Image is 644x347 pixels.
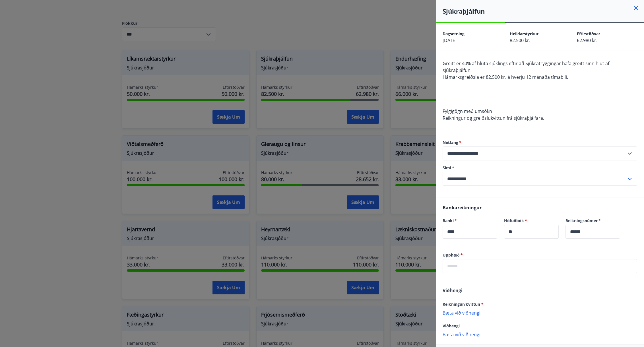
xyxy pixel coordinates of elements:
[443,74,568,80] span: Hámarksgreiðsla er 82.500 kr. á hverju 12 mánaða tímabili.
[504,218,559,224] label: Höfuðbók
[443,252,637,258] label: Upphæð
[443,331,637,337] p: Bæta við viðhengi
[443,115,544,121] span: Reikningur og greiðslukvittun frá sjúkraþjálfara.
[443,287,463,294] span: Viðhengi
[510,37,530,44] span: 82.500 kr.
[443,310,637,315] p: Bæta við viðhengi
[443,37,457,44] span: [DATE]
[443,31,465,36] span: Dagsetning
[577,37,597,44] span: 62.980 kr.
[443,205,482,211] span: Bankareikningur
[443,140,637,145] label: Netfang
[443,218,497,224] label: Banki
[510,31,538,36] span: Heildarstyrkur
[443,7,644,15] h4: Sjúkraþjálfun
[443,165,637,171] label: Sími
[443,323,460,329] span: Viðhengi
[443,301,484,307] span: Reikningur/kvittun
[565,218,620,224] label: Reikningsnúmer
[443,60,609,73] span: Greitt er 40% af hluta sjúklings eftir að Sjúkratryggingar hafa greitt sinn hlut af sjúkraþjálfun.
[577,31,600,36] span: Eftirstöðvar
[443,108,492,114] span: Fylgigögn með umsókn
[443,259,637,273] div: Upphæð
